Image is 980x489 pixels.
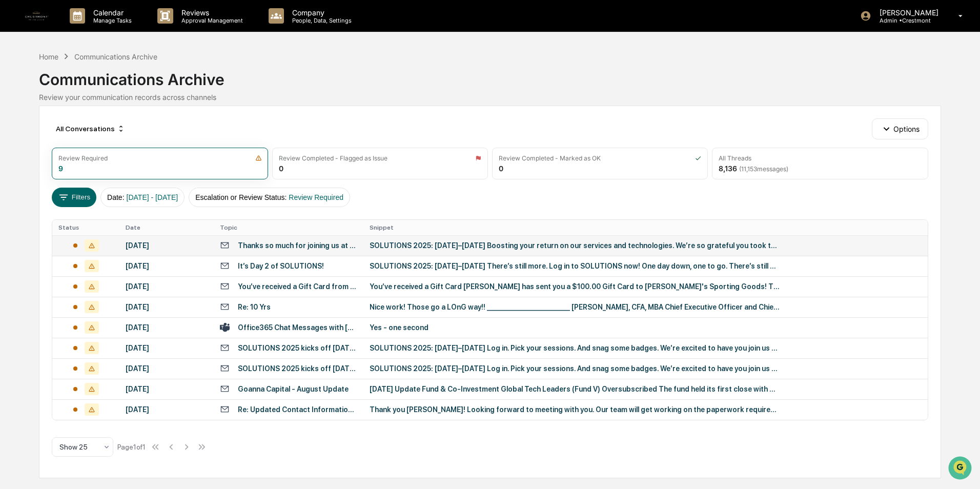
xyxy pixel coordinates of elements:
[255,155,262,161] img: icon
[72,173,124,181] a: Powered byPylon
[739,165,788,173] span: ( 11,153 messages)
[279,164,283,173] div: 0
[70,125,131,144] a: 🗄️Attestations
[10,78,29,97] img: 1746055101610-c473b297-6a78-478c-a979-82029cc54cd1
[719,154,751,162] div: All Threads
[370,303,780,311] div: Nice work! Those go a LOnG way!! ___________________________ [PERSON_NAME], CFA, MBA Chief Execut...
[126,303,208,311] div: [DATE]
[238,323,357,332] div: Office365 Chat Messages with [PERSON_NAME], [PERSON_NAME], [PERSON_NAME] on [DATE]
[39,93,941,101] div: Review your communication records across channels
[85,129,127,139] span: Attestations
[58,164,63,173] div: 9
[126,241,208,250] div: [DATE]
[27,47,169,57] input: Clear
[872,118,928,139] button: Options
[10,130,18,138] div: 🖐️
[871,17,944,24] p: Admin • Crestmont
[189,188,350,207] button: Escalation or Review Status:Review Required
[6,145,69,163] a: 🔎Data Lookup
[370,344,780,352] div: SOLUTIONS 2025: [DATE]–[DATE] Log in. Pick your sessions. And snag some badges. We’re excited to ...
[127,193,178,201] span: [DATE] - [DATE]
[58,154,108,162] div: Review Required
[947,455,975,483] iframe: Open customer support
[6,125,70,144] a: 🖐️Preclearance
[39,62,941,89] div: Communications Archive
[719,164,788,173] div: 8,136
[238,262,324,270] div: It’s Day 2 of SOLUTIONS!
[173,17,248,24] p: Approval Management
[39,52,58,61] div: Home
[10,150,18,158] div: 🔎
[21,149,65,159] span: Data Lookup
[499,154,601,162] div: Review Completed - Marked as OK
[21,129,66,139] span: Preclearance
[871,8,944,17] p: [PERSON_NAME]
[126,385,208,393] div: [DATE]
[102,174,124,181] span: Pylon
[35,78,168,89] div: Start new chat
[238,303,271,311] div: Re: 10 Yrs
[475,155,481,161] img: icon
[126,262,208,270] div: [DATE]
[126,282,208,291] div: [DATE]
[85,17,137,24] p: Manage Tasks
[238,344,357,352] div: SOLUTIONS 2025 kicks off [DATE]. Get started [DATE]!
[52,120,129,137] div: All Conversations
[370,405,780,414] div: Thank you [PERSON_NAME]! Looking forward to meeting with you. Our team will get working on the pa...
[499,164,503,173] div: 0
[126,364,208,373] div: [DATE]
[238,385,349,393] div: Goanna Capital - August Update
[238,241,357,250] div: Thanks so much for joining us at SOLUTIONS 2025
[174,81,187,94] button: Start new chat
[370,282,780,291] div: You’ve received a Gift Card [PERSON_NAME] has sent you a $100.00 Gift Card to [PERSON_NAME]'s Spo...
[117,443,146,451] div: Page 1 of 1
[173,8,248,17] p: Reviews
[74,130,83,138] div: 🗄️
[238,405,357,414] div: Re: Updated Contact Information - [PERSON_NAME]
[370,323,780,332] div: Yes - one second
[85,8,137,17] p: Calendar
[695,155,701,161] img: icon
[370,241,780,250] div: SOLUTIONS 2025: [DATE]–[DATE] Boosting your return on our services and technologies. We’re so gra...
[10,22,187,38] p: How can we help?
[370,385,780,393] div: [DATE] Update Fund & Co-Investment Global Tech Leaders (Fund V) Oversubscribed The fund held its ...
[284,8,357,17] p: Company
[74,52,157,61] div: Communications Archive
[238,364,357,373] div: SOLUTIONS 2025 kicks off [DATE]. Get started [DATE]!
[52,188,96,207] button: Filters
[100,188,185,207] button: Date:[DATE] - [DATE]
[126,405,208,414] div: [DATE]
[279,154,387,162] div: Review Completed - Flagged as Issue
[126,323,208,332] div: [DATE]
[284,17,357,24] p: People, Data, Settings
[238,282,357,291] div: You’ve received a Gift Card from [PERSON_NAME]
[370,262,780,270] div: SOLUTIONS 2025: [DATE]–[DATE] There’s still more. Log in to SOLUTIONS now! One day down, one to g...
[35,89,130,97] div: We're available if you need us!
[126,344,208,352] div: [DATE]
[370,364,780,373] div: SOLUTIONS 2025: [DATE]–[DATE] Log in. Pick your sessions. And snag some badges. We’re excited to ...
[363,220,927,235] th: Snippet
[214,220,363,235] th: Topic
[52,220,119,235] th: Status
[119,220,214,235] th: Date
[289,193,343,201] span: Review Required
[25,4,49,28] img: logo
